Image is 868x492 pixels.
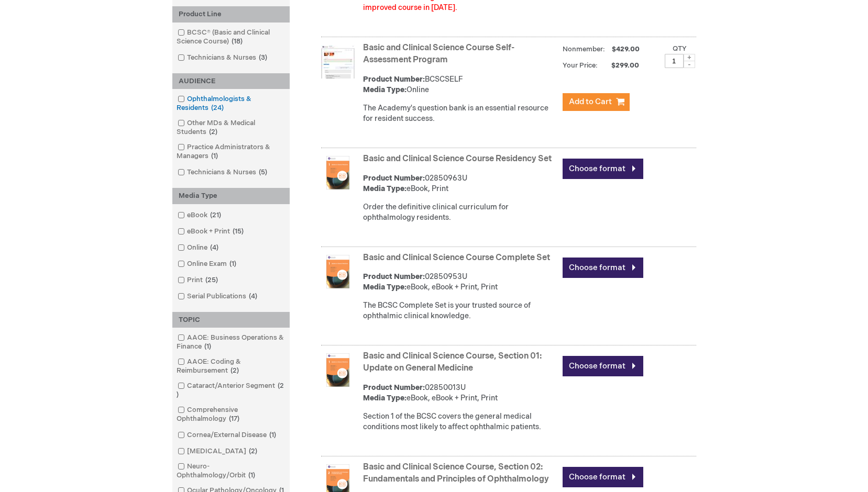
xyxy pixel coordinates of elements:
a: Basic and Clinical Science Course Self-Assessment Program [363,43,514,65]
span: 2 [228,366,241,375]
a: Print25 [175,275,222,285]
span: $429.00 [610,45,641,53]
span: 15 [230,227,246,236]
a: Online4 [175,243,223,253]
div: Product Line [172,6,290,23]
div: TOPIC [172,312,290,328]
a: [MEDICAL_DATA]2 [175,446,261,456]
span: 4 [246,292,260,300]
span: $299.00 [599,61,641,70]
strong: Media Type: [363,85,406,94]
a: Other MDs & Medical Students2 [175,118,287,137]
div: 02850013U eBook, eBook + Print, Print [363,383,557,404]
a: Serial Publications4 [175,292,261,301]
label: Qty [673,44,687,53]
span: 17 [226,415,242,423]
div: The BCSC Complete Set is your trusted source of ophthalmic clinical knowledge. [363,300,557,321]
div: Order the definitive clinical curriculum for ophthalmology residents. [363,202,557,223]
strong: Product Number: [363,75,425,84]
span: 25 [203,276,221,284]
div: Media Type [172,188,290,204]
a: BCSC® (Basic and Clinical Science Course)18 [175,28,287,47]
strong: Product Number: [363,383,425,392]
span: 2 [177,382,284,399]
img: Basic and Clinical Science Course, Section 01: Update on General Medicine [321,353,355,387]
span: 4 [207,243,221,252]
a: eBook21 [175,210,225,220]
a: eBook + Print15 [175,227,248,237]
strong: Nonmember: [563,43,605,56]
a: Practice Administrators & Managers1 [175,142,287,161]
a: Neuro-Ophthalmology/Orbit1 [175,462,287,480]
span: 2 [246,447,260,455]
a: Ophthalmologists & Residents24 [175,94,287,113]
a: Cataract/Anterior Segment2 [175,381,287,400]
a: Technicians & Nurses5 [175,167,271,177]
a: AAOE: Business Operations & Finance1 [175,333,287,352]
strong: Media Type: [363,184,406,193]
img: Basic and Clinical Science Course Complete Set [321,255,355,288]
a: Choose format [563,356,643,376]
span: 3 [256,53,270,62]
strong: Media Type: [363,283,406,292]
strong: Product Number: [363,272,425,281]
a: Basic and Clinical Science Course, Section 01: Update on General Medicine [363,351,542,373]
strong: Product Number: [363,174,425,183]
span: 1 [227,260,239,268]
a: Choose format [563,159,643,179]
div: 02850963U eBook, Print [363,173,557,194]
span: 1 [267,431,279,439]
a: Choose format [563,467,643,487]
div: 02850953U eBook, eBook + Print, Print [363,272,557,293]
div: The Academy's question bank is an essential resource for resident success. [363,103,557,124]
a: Online Exam1 [175,259,240,269]
span: 24 [208,104,226,112]
a: Basic and Clinical Science Course Residency Set [363,154,552,164]
input: Qty [665,54,684,68]
strong: Your Price: [563,61,598,70]
a: Choose format [563,258,643,278]
img: Basic and Clinical Science Course Self-Assessment Program [321,45,355,79]
a: Comprehensive Ophthalmology17 [175,405,287,424]
a: Cornea/External Disease1 [175,430,280,440]
a: AAOE: Coding & Reimbursement2 [175,357,287,376]
span: 1 [208,152,221,160]
span: Add to Cart [569,97,612,107]
strong: Media Type: [363,394,406,402]
div: BCSCSELF Online [363,74,557,95]
div: AUDIENCE [172,73,290,90]
a: Technicians & Nurses3 [175,53,271,63]
a: Basic and Clinical Science Course, Section 02: Fundamentals and Principles of Ophthalmology [363,462,549,484]
span: 21 [207,211,224,219]
span: 2 [206,128,220,136]
span: 1 [246,471,258,479]
span: 1 [202,342,214,351]
a: Basic and Clinical Science Course Complete Set [363,253,550,263]
span: 5 [256,168,270,176]
span: 18 [229,37,245,46]
div: Section 1 of the BCSC covers the general medical conditions most likely to affect ophthalmic pati... [363,411,557,432]
img: Basic and Clinical Science Course Residency Set [321,156,355,189]
button: Add to Cart [563,93,630,111]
